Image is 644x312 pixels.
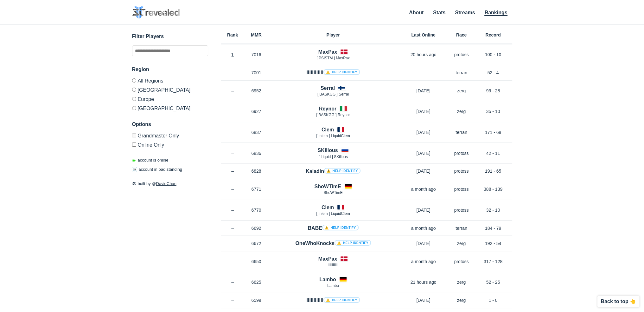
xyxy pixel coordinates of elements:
input: All Regions [132,78,136,83]
p: 1 - 0 [474,297,512,303]
p: [DATE] [398,168,449,174]
p: – [221,129,245,136]
p: 6599 [245,297,268,303]
p: a month ago [398,258,449,265]
p: zerg [449,240,474,247]
p: account in bad standing [132,166,182,173]
h4: Lambo [319,276,336,283]
p: 6650 [245,258,268,265]
p: protoss [449,207,474,213]
p: zerg [449,297,474,303]
label: Only show accounts currently laddering [132,140,208,148]
p: 32 - 10 [474,207,512,213]
h3: Options [132,121,208,128]
p: 42 - 11 [474,150,512,156]
p: – [221,258,245,265]
h4: Serral [321,84,335,92]
p: terran [449,225,474,231]
p: account is online [132,157,169,163]
p: – [221,186,245,192]
p: 192 - 54 [474,240,512,247]
label: [GEOGRAPHIC_DATA] [132,85,208,94]
p: – [398,70,449,76]
p: [DATE] [398,207,449,213]
h6: Player [268,33,398,37]
label: All Regions [132,78,208,85]
a: About [409,10,424,15]
h6: Race [449,33,474,37]
p: – [221,150,245,156]
p: [DATE] [398,240,449,247]
input: [GEOGRAPHIC_DATA] [132,88,136,92]
p: 7001 [245,70,268,76]
p: – [221,279,245,285]
p: [DATE] [398,129,449,136]
img: SC2 Revealed [132,6,180,19]
h4: Clem [322,126,334,133]
a: DavidChan [156,181,176,186]
a: ⚠️ Help identify [323,297,360,303]
span: [ mlem ] LiquidClem [316,211,350,216]
p: – [221,225,245,231]
p: – [221,240,245,247]
p: protoss [449,51,474,58]
a: Rankings [484,10,507,16]
p: 52 - 4 [474,70,512,76]
label: Only Show accounts currently in Grandmaster [132,133,208,140]
p: zerg [449,279,474,285]
span: [ mlem ] LiquidClem [316,134,350,138]
p: a month ago [398,225,449,231]
h4: Reynor [319,105,336,112]
p: 7016 [245,51,268,58]
h4: OneWhoKnocks [295,240,371,247]
p: terran [449,129,474,136]
a: Streams [455,10,475,15]
p: a month ago [398,186,449,192]
h3: Filter Players [132,33,208,40]
h4: BABE [308,224,358,232]
h6: Rank [221,33,245,37]
p: 100 - 10 [474,51,512,58]
p: 99 - 28 [474,88,512,94]
p: Back to top 👆 [601,299,636,304]
label: Europe [132,94,208,103]
h4: SKillous [317,147,338,154]
p: 35 - 10 [474,108,512,115]
h6: MMR [245,33,268,37]
p: 6828 [245,168,268,174]
input: Grandmaster Only [132,133,136,137]
p: – [221,297,245,303]
input: Online Only [132,143,136,147]
p: protoss [449,150,474,156]
span: [ BASKGG ] Serral [317,92,349,96]
p: 6927 [245,108,268,115]
p: 20 hours ago [398,51,449,58]
p: – [221,88,245,94]
span: lllIlllIllIl [328,263,339,267]
p: [DATE] [398,108,449,115]
p: 21 hours ago [398,279,449,285]
span: ShoWTimE [323,190,342,195]
h4: Clem [322,204,334,211]
p: 52 - 25 [474,279,512,285]
label: [GEOGRAPHIC_DATA] [132,103,208,111]
a: ⚠️ Help identify [324,168,360,174]
p: protoss [449,186,474,192]
p: 171 - 68 [474,129,512,136]
p: 6770 [245,207,268,213]
a: Stats [433,10,445,15]
p: – [221,207,245,213]
p: 191 - 65 [474,168,512,174]
span: [ PSISTM ] MaxPax [316,56,350,60]
h4: llIIlIIllIII [306,297,360,304]
span: ☠️ [132,167,137,172]
h4: MaxPax [318,48,337,56]
h3: Region [132,66,208,73]
p: – [221,108,245,115]
a: ⚠️ Help identify [322,225,359,230]
h6: Last Online [398,33,449,37]
p: – [221,168,245,174]
h4: ShoWTimE [314,183,341,190]
p: 6672 [245,240,268,247]
span: [ Lіquіd ] SKillous [318,155,348,159]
